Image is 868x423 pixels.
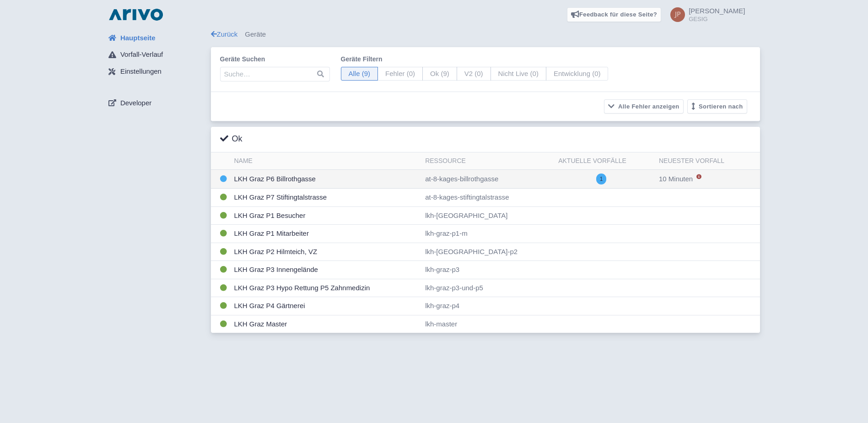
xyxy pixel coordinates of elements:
span: Hauptseite [120,33,156,43]
a: Developer [101,94,211,112]
span: 1 [596,174,607,184]
td: LKH Graz P3 Hypo Rettung P5 Zahnmedizin [231,279,422,297]
td: LKH Graz P1 Mitarbeiter [231,225,422,243]
small: GESIG [689,16,745,22]
td: lkh-[GEOGRAPHIC_DATA]-p2 [421,243,555,261]
td: LKH Graz P4 Gärtnerei [231,297,422,315]
button: Sortieren nach [687,99,747,114]
th: Aktuelle Vorfälle [555,152,655,170]
th: Name [231,152,422,170]
a: Zurück [211,30,238,38]
td: LKH Graz P7 Stiftingtalstrasse [231,189,422,207]
a: Vorfall-Verlauf [101,46,211,64]
span: Alle (9) [341,67,378,81]
td: LKH Graz Master [231,315,422,333]
h3: Ok [220,134,243,144]
a: Hauptseite [101,29,211,47]
img: logo [107,7,165,22]
span: V2 (0) [457,67,491,81]
td: lkh-master [421,315,555,333]
label: Geräte suchen [220,54,330,64]
td: LKH Graz P1 Besucher [231,206,422,225]
th: Ressource [421,152,555,170]
a: Einstellungen [101,63,211,81]
span: Entwicklung (0) [546,67,609,81]
a: [PERSON_NAME] GESIG [665,7,745,22]
input: Suche… [220,67,330,81]
td: at-8-kages-stiftingtalstrasse [421,189,555,207]
span: Vorfall-Verlauf [120,49,163,60]
span: Fehler (0) [377,67,423,81]
span: Ok (9) [422,67,457,81]
div: Geräte [211,29,760,40]
th: Neuester Vorfall [655,152,760,170]
td: lkh-graz-p3-und-p5 [421,279,555,297]
td: lkh-graz-p4 [421,297,555,315]
span: Einstellungen [120,66,162,77]
td: LKH Graz P2 Hilmteich, VZ [231,243,422,261]
a: Feedback für diese Seite? [567,7,662,22]
td: at-8-kages-billrothgasse [421,170,555,189]
td: lkh-[GEOGRAPHIC_DATA] [421,206,555,225]
span: Developer [120,98,151,108]
span: [PERSON_NAME] [689,7,745,15]
td: lkh-graz-p3 [421,261,555,279]
td: lkh-graz-p1-m [421,225,555,243]
td: LKH Graz P3 Innengelände [231,261,422,279]
td: LKH Graz P6 Billrothgasse [231,170,422,189]
button: Alle Fehler anzeigen [604,99,684,114]
label: Geräte filtern [341,54,609,64]
span: Nicht Live (0) [491,67,546,81]
span: 10 Minuten [659,175,693,183]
